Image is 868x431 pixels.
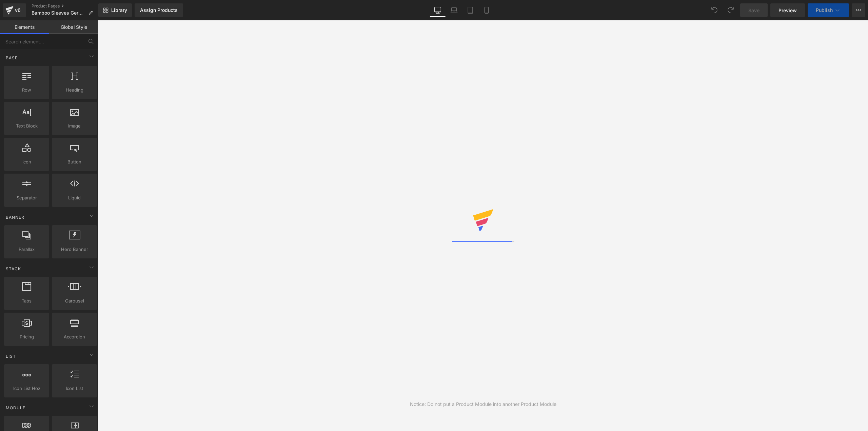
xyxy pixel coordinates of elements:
[724,3,737,17] button: Redo
[54,86,95,94] span: Heading
[6,122,47,130] span: Text Block
[5,266,22,272] span: Stack
[708,3,721,17] button: Undo
[816,7,833,13] span: Publish
[6,194,47,201] span: Separator
[6,297,47,305] span: Tabs
[5,214,25,220] span: Banner
[6,158,47,165] span: Icon
[6,86,47,94] span: Row
[32,10,85,16] span: Bamboo Sleeves German
[54,333,95,340] span: Accordion
[5,55,18,61] span: Base
[6,333,47,340] span: Pricing
[49,20,98,34] a: Global Style
[770,3,805,17] a: Preview
[478,3,495,17] a: Mobile
[410,400,556,408] div: Notice: Do not put a Product Module into another Product Module
[5,405,26,411] span: Module
[54,122,95,130] span: Image
[778,7,797,14] span: Preview
[140,7,178,13] div: Assign Products
[3,3,26,17] a: v6
[54,246,95,253] span: Hero Banner
[6,246,47,253] span: Parallax
[462,3,478,17] a: Tablet
[98,3,132,17] a: New Library
[748,7,759,14] span: Save
[5,353,17,359] span: List
[446,3,462,17] a: Laptop
[14,6,22,15] div: v6
[430,3,446,17] a: Desktop
[6,385,47,392] span: Icon List Hoz
[54,194,95,201] span: Liquid
[54,385,95,392] span: Icon List
[54,158,95,165] span: Button
[54,297,95,305] span: Carousel
[808,3,849,17] button: Publish
[111,7,127,13] span: Library
[852,3,865,17] button: More
[32,3,98,9] a: Product Pages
